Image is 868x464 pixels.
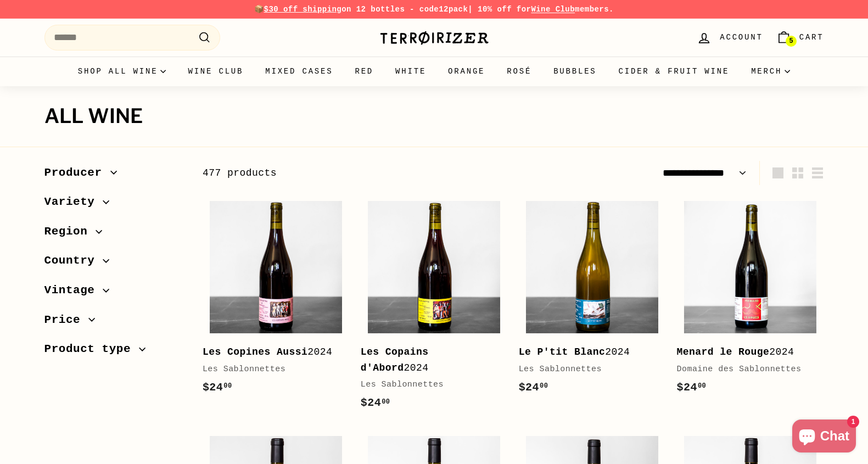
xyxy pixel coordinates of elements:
[23,57,846,86] div: Primary
[496,57,542,86] a: Rosé
[382,398,390,406] sup: 00
[44,308,185,338] button: Price
[437,57,496,86] a: Orange
[44,281,103,300] span: Vintage
[361,193,508,423] a: Les Copains d'Abord2024Les Sablonnettes
[361,378,497,392] div: Les Sablonnettes
[361,396,390,409] span: $24
[44,337,185,367] button: Product type
[254,57,344,86] a: Mixed Cases
[540,382,548,390] sup: 00
[608,57,741,86] a: Cider & Fruit Wine
[44,278,185,308] button: Vintage
[223,382,232,390] sup: 00
[264,5,342,14] span: $30 off shipping
[44,193,103,211] span: Variety
[542,57,607,86] a: Bubbles
[519,344,655,360] div: 2024
[44,161,185,191] button: Producer
[789,37,793,45] span: 5
[698,382,706,390] sup: 00
[770,21,831,54] a: Cart
[690,21,769,54] a: Account
[203,381,232,394] span: $24
[203,193,350,407] a: Les Copines Aussi2024Les Sablonnettes
[677,193,824,407] a: Menard le Rouge2024Domaine des Sablonnettes
[789,420,859,455] inbox-online-store-chat: Shopify online store chat
[203,346,307,357] b: Les Copines Aussi
[519,193,666,407] a: Le P'tit Blanc2024Les Sablonnettes
[44,164,110,182] span: Producer
[203,344,339,360] div: 2024
[44,220,185,249] button: Region
[44,222,96,241] span: Region
[44,249,185,278] button: Country
[740,57,801,86] summary: Merch
[519,346,606,357] b: Le P'tit Blanc
[203,363,339,376] div: Les Sablonnettes
[44,190,185,220] button: Variety
[439,5,468,14] strong: 12pack
[203,165,513,181] div: 477 products
[344,57,384,86] a: Red
[677,363,813,376] div: Domaine des Sablonnettes
[677,344,813,360] div: 2024
[44,251,103,270] span: Country
[361,344,497,376] div: 2024
[677,381,707,394] span: $24
[44,3,824,15] p: 📦 on 12 bottles - code | 10% off for members.
[720,31,763,43] span: Account
[799,31,824,43] span: Cart
[44,340,139,359] span: Product type
[67,57,177,86] summary: Shop all wine
[44,311,89,329] span: Price
[531,5,575,14] a: Wine Club
[177,57,254,86] a: Wine Club
[44,105,824,127] h1: All wine
[384,57,437,86] a: White
[519,381,548,394] span: $24
[361,346,429,373] b: Les Copains d'Abord
[677,346,770,357] b: Menard le Rouge
[519,363,655,376] div: Les Sablonnettes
